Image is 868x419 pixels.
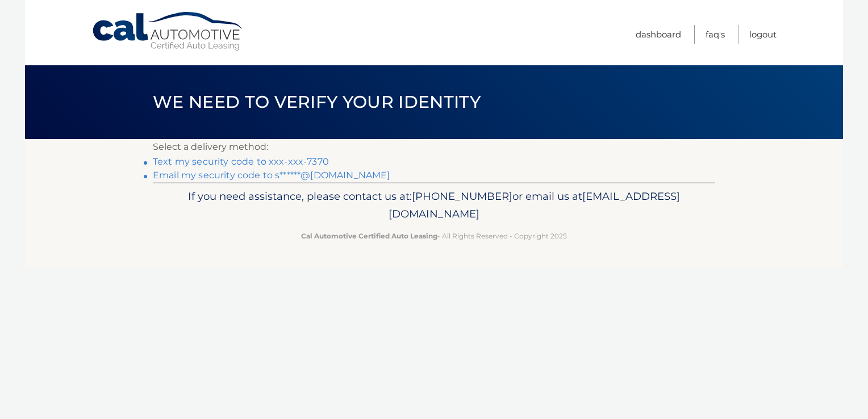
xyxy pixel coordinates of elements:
[160,230,708,242] p: - All Rights Reserved - Copyright 2025
[91,11,245,52] a: Cal Automotive
[153,139,715,155] p: Select a delivery method:
[160,187,708,224] p: If you need assistance, please contact us at: or email us at
[153,170,390,181] a: Email my security code to s******@[DOMAIN_NAME]
[153,156,329,167] a: Text my security code to xxx-xxx-7370
[749,25,777,44] a: Logout
[636,25,681,44] a: Dashboard
[706,25,725,44] a: FAQ's
[153,91,481,112] span: We need to verify your identity
[301,232,437,240] strong: Cal Automotive Certified Auto Leasing
[412,190,512,203] span: [PHONE_NUMBER]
